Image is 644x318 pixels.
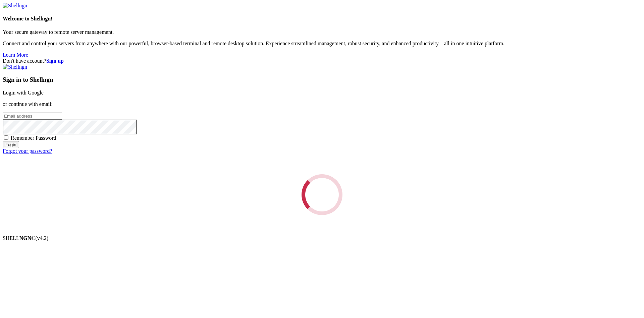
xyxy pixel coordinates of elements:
img: Shellngn [3,64,27,70]
p: Connect and control your servers from anywhere with our powerful, browser-based terminal and remo... [3,41,641,47]
input: Remember Password [4,135,8,140]
input: Login [3,141,19,148]
span: Remember Password [11,135,56,141]
a: Learn More [3,52,28,58]
div: Loading... [302,174,342,215]
div: Don't have account? [3,58,641,64]
span: SHELL © [3,235,48,241]
input: Email address [3,113,62,120]
b: NGN [19,235,32,241]
h4: Welcome to Shellngn! [3,16,641,22]
p: Your secure gateway to remote server management. [3,29,641,35]
p: or continue with email: [3,101,641,107]
a: Sign up [46,58,64,64]
img: Shellngn [3,3,27,9]
a: Forgot your password? [3,148,52,154]
h3: Sign in to Shellngn [3,76,641,83]
span: 4.2.0 [36,235,49,241]
a: Login with Google [3,90,44,96]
